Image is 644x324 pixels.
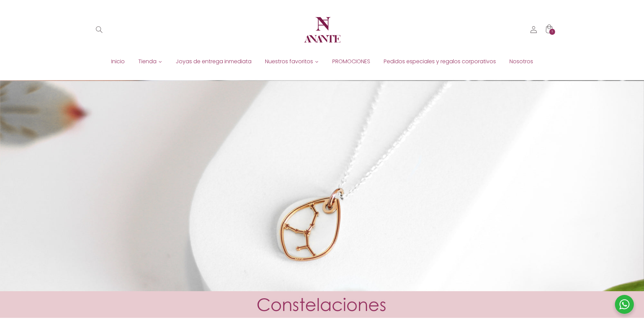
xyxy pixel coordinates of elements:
[503,56,540,67] a: Nosotros
[169,56,258,67] a: Joyas de entrega inmediata
[509,58,533,65] span: Nosotros
[258,56,326,67] a: Nuestros favoritos
[299,7,345,53] a: Anante Joyería | Diseño en plata y oro
[176,58,252,65] span: Joyas de entrega inmediata
[552,29,553,35] span: 1
[104,56,132,67] a: Inicio
[91,22,107,38] summary: Búsqueda
[326,56,377,67] a: PROMOCIONES
[132,56,169,67] a: Tienda
[111,58,125,65] span: Inicio
[265,58,313,65] span: Nuestros favoritos
[377,56,503,67] a: Pedidos especiales y regalos corporativos
[332,58,370,65] span: PROMOCIONES
[384,58,496,65] span: Pedidos especiales y regalos corporativos
[138,58,157,65] span: Tienda
[302,9,342,50] img: Anante Joyería | Diseño en plata y oro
